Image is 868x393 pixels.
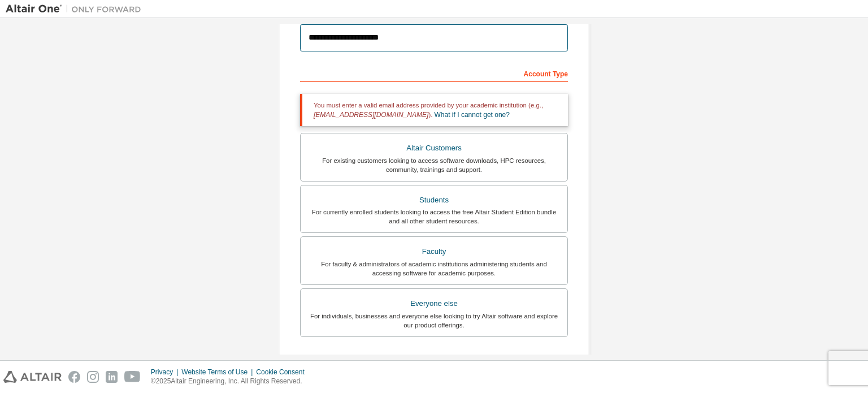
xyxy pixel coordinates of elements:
[68,371,80,383] img: facebook.svg
[307,244,561,260] div: Faculty
[300,94,568,126] div: You must enter a valid email address provided by your academic institution (e.g., ).
[307,208,561,226] div: For currently enrolled students looking to access the free Altair Student Edition bundle and all ...
[307,140,561,156] div: Altair Customers
[307,156,561,174] div: For existing customers looking to access software downloads, HPC resources, community, trainings ...
[124,371,141,383] img: youtube.svg
[6,3,147,15] img: Altair One
[151,377,311,386] p: © 2025 Altair Engineering, Inc. All Rights Reserved.
[307,312,561,330] div: For individuals, businesses and everyone else looking to try Altair software and explore our prod...
[181,368,256,377] div: Website Terms of Use
[300,354,568,372] div: Your Profile
[435,111,510,119] a: What if I cannot get one?
[151,368,181,377] div: Privacy
[3,371,62,383] img: altair_logo.svg
[87,371,99,383] img: instagram.svg
[307,296,561,312] div: Everyone else
[256,368,311,377] div: Cookie Consent
[106,371,118,383] img: linkedin.svg
[307,260,561,278] div: For faculty & administrators of academic institutions administering students and accessing softwa...
[307,192,561,208] div: Students
[314,111,428,119] span: [EMAIL_ADDRESS][DOMAIN_NAME]
[300,64,568,82] div: Account Type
